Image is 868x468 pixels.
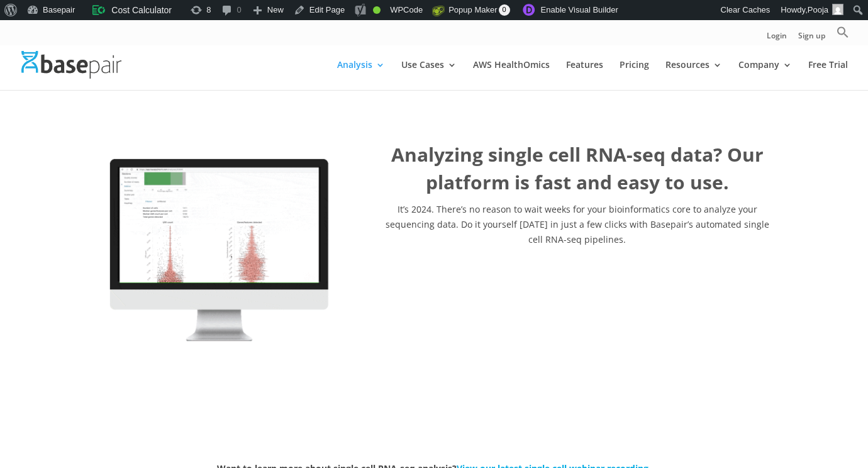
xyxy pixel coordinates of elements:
a: AWS HealthOmics [473,60,550,90]
img: ccb-logo.svg [92,4,105,16]
strong: Analyzing single cell RNA-seq data? Our platform is fast and easy to use. [391,142,764,195]
a: Search Icon Link [837,26,849,45]
a: Login [767,32,787,45]
a: Free Trial [808,60,848,90]
div: Good [373,6,381,14]
a: Company [738,60,792,90]
a: Resources [665,60,722,90]
a: Sign up [798,32,825,45]
a: Pricing [620,60,649,90]
a: Features [566,60,603,90]
span: It’s 2024. There’s no reason to wait weeks for your bioinformatics core to analyze your sequencin... [386,203,769,245]
a: Analyze Six Samples For Free [480,265,675,297]
a: Analysis [337,60,385,90]
span: 0 [499,4,510,16]
span: Pooja [808,5,828,14]
a: Use Cases [401,60,457,90]
svg: Search [837,26,849,38]
img: Basepair [21,51,121,78]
